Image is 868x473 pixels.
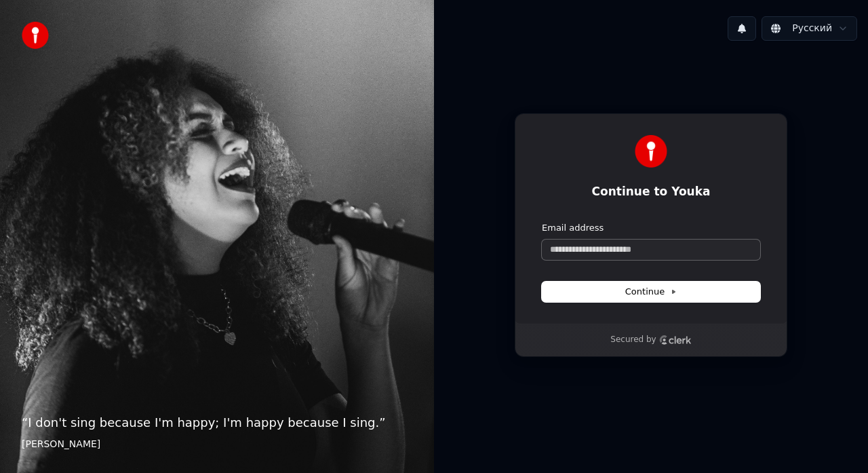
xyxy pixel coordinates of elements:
p: Secured by [610,335,656,345]
h1: Continue to Youka [542,184,760,200]
img: Youka [635,135,667,168]
a: Clerk logo [659,335,692,345]
span: Continue [625,286,677,298]
img: youka [22,22,49,49]
label: Email address [542,222,604,234]
button: Continue [542,282,760,302]
footer: [PERSON_NAME] [22,438,412,451]
p: “ I don't sing because I'm happy; I'm happy because I sing. ” [22,413,412,432]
